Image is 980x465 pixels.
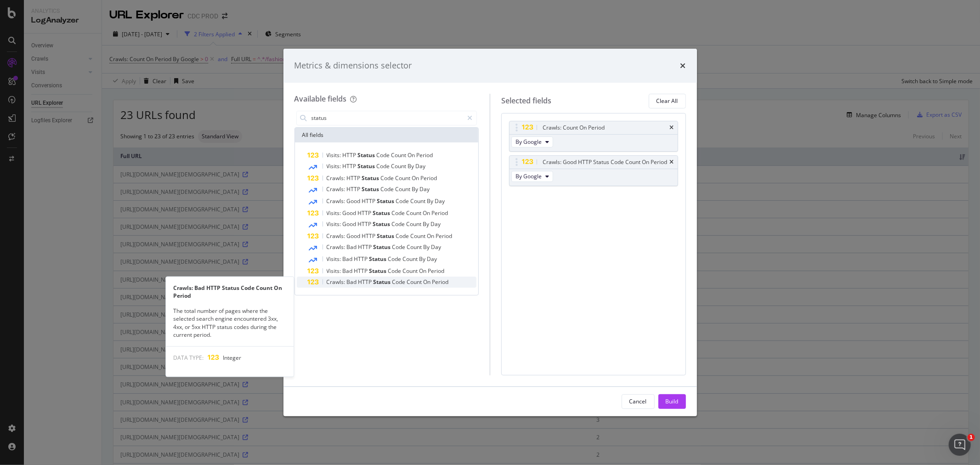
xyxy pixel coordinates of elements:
[431,243,442,251] span: Day
[501,96,551,106] div: Selected fields
[407,220,423,228] span: Count
[347,197,362,205] span: Good
[374,243,392,251] span: Status
[435,197,445,205] span: Day
[343,220,358,228] span: Good
[283,49,697,416] div: modal
[327,278,347,286] span: Crawls:
[295,60,412,72] div: Metrics & dimensions selector
[968,434,975,441] span: 1
[408,162,416,170] span: By
[388,267,403,275] span: Code
[377,151,391,159] span: Code
[396,185,412,193] span: Count
[377,232,396,240] span: Status
[369,255,388,263] span: Status
[343,267,354,275] span: Bad
[658,394,686,409] button: Build
[622,394,655,409] button: Cancel
[358,151,377,159] span: Status
[327,243,347,251] span: Crawls:
[327,267,343,275] span: Visits:
[407,243,424,251] span: Count
[680,60,686,72] div: times
[381,174,396,182] span: Code
[419,255,427,263] span: By
[374,278,392,286] span: Status
[629,397,647,405] div: Cancel
[362,185,381,193] span: Status
[347,174,362,182] span: HTTP
[166,284,294,300] div: Crawls: Bad HTTP Status Code Count On Period
[381,185,396,193] span: Code
[396,197,411,205] span: Code
[424,243,431,251] span: By
[347,243,358,251] span: Bad
[407,209,423,217] span: Count
[419,267,428,275] span: On
[543,123,605,132] div: Crawls: Count On Period
[347,278,358,286] span: Bad
[509,155,678,186] div: Crawls: Good HTTP Status Code Count On PeriodtimesBy Google
[377,197,396,205] span: Status
[311,111,464,125] input: Search by field name
[427,232,436,240] span: On
[424,278,432,286] span: On
[666,397,679,405] div: Build
[358,209,373,217] span: HTTP
[670,159,674,165] div: times
[358,278,374,286] span: HTTP
[428,267,445,275] span: Period
[431,220,441,228] span: Day
[408,151,417,159] span: On
[354,255,369,263] span: HTTP
[423,209,432,217] span: On
[362,232,377,240] span: HTTP
[511,171,553,182] button: By Google
[354,267,369,275] span: HTTP
[327,185,347,193] span: Crawls:
[403,255,419,263] span: Count
[392,220,407,228] span: Code
[391,162,408,170] span: Count
[427,197,435,205] span: By
[377,162,391,170] span: Code
[295,94,347,104] div: Available fields
[343,255,354,263] span: Bad
[327,209,343,217] span: Visits:
[373,209,392,217] span: Status
[423,220,431,228] span: By
[509,121,678,152] div: Crawls: Count On PeriodtimesBy Google
[327,255,343,263] span: Visits:
[166,307,294,339] div: The total number of pages where the selected search engine encountered 3xx, 4xx, or 5xx HTTP stat...
[543,158,667,167] div: Crawls: Good HTTP Status Code Count On Period
[343,151,358,159] span: HTTP
[343,162,358,170] span: HTTP
[347,185,362,193] span: HTTP
[327,162,343,170] span: Visits:
[670,125,674,130] div: times
[343,209,358,217] span: Good
[411,197,427,205] span: Count
[412,185,420,193] span: By
[432,278,449,286] span: Period
[358,162,377,170] span: Status
[403,267,419,275] span: Count
[396,232,411,240] span: Code
[432,209,448,217] span: Period
[420,185,430,193] span: Day
[421,174,437,182] span: Period
[391,151,408,159] span: Count
[358,220,373,228] span: HTTP
[347,232,362,240] span: Good
[412,174,421,182] span: On
[327,174,347,182] span: Crawls:
[417,151,433,159] span: Period
[295,128,479,142] div: All fields
[649,94,686,108] button: Clear All
[515,138,542,146] span: By Google
[362,197,377,205] span: HTTP
[388,255,403,263] span: Code
[407,278,424,286] span: Count
[392,278,407,286] span: Code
